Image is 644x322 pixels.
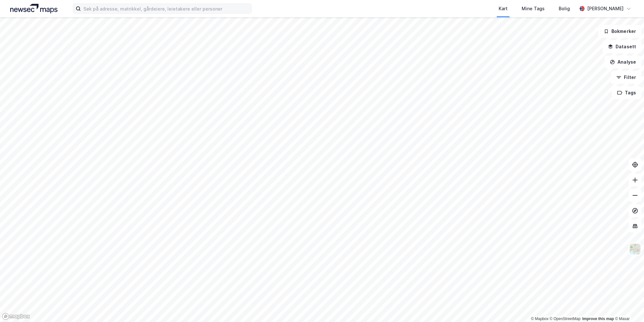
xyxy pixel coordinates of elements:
div: Kart [499,5,508,12]
img: logo.a4113a55bc3d86da70a041830d287a7e.svg [10,4,57,13]
div: Kontrollprogram for chat [612,291,644,322]
iframe: Chat Widget [612,291,644,322]
div: Mine Tags [522,5,545,12]
div: [PERSON_NAME] [587,5,624,12]
div: Bolig [559,5,570,12]
input: Søk på adresse, matrikkel, gårdeiere, leietakere eller personer [81,4,251,13]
